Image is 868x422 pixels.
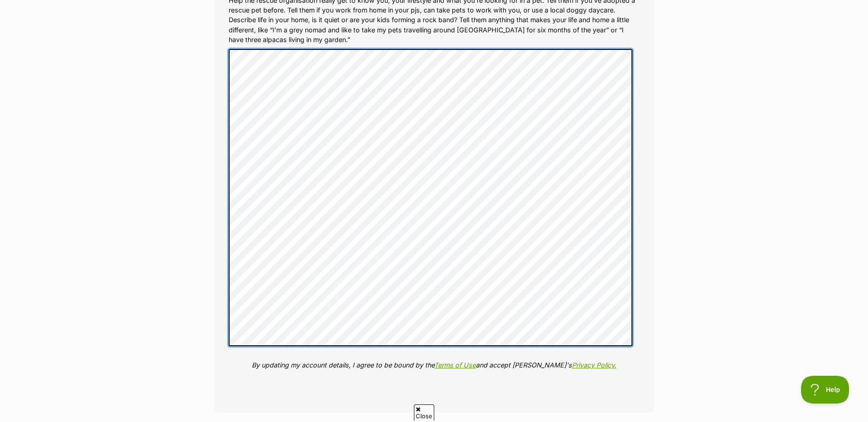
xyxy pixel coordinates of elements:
[434,361,476,369] a: Terms of Use
[414,404,434,421] span: Close
[572,361,616,369] a: Privacy Policy.
[229,360,640,370] p: By updating my account details, I agree to be bound by the and accept [PERSON_NAME]'s
[801,376,850,404] iframe: Help Scout Beacon - Open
